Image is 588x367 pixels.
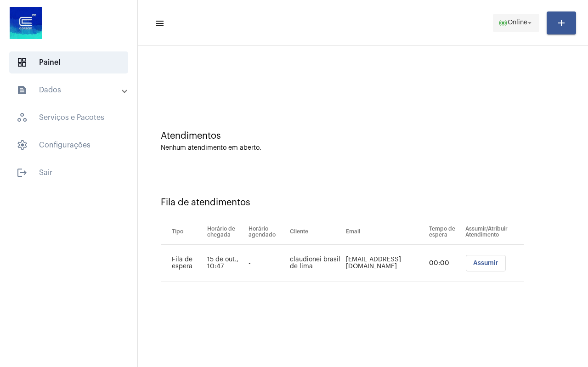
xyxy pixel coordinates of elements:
mat-icon: sidenav icon [154,18,164,29]
td: Fila de espera [161,245,205,282]
th: Horário agendado [246,219,288,245]
span: Configurações [9,134,128,156]
div: Nenhum atendimento em aberto. [161,145,565,152]
span: sidenav icon [17,140,28,151]
td: [EMAIL_ADDRESS][DOMAIN_NAME] [344,245,426,282]
th: Email [344,219,426,245]
td: claudionei brasil de lima [288,245,344,282]
button: Online [493,14,539,32]
mat-icon: add [556,17,567,28]
th: Cliente [288,219,344,245]
mat-chip-list: selection [465,255,524,271]
mat-icon: sidenav icon [17,167,28,178]
th: Tipo [161,219,205,245]
span: Online [508,20,527,26]
button: Assumir [466,255,506,271]
img: d4669ae0-8c07-2337-4f67-34b0df7f5ae4.jpeg [7,5,44,41]
mat-panel-title: Dados [17,85,123,96]
span: sidenav icon [17,57,28,68]
td: 00:00 [427,245,463,282]
div: Atendimentos [161,131,565,141]
span: sidenav icon [17,112,28,123]
span: Assumir [473,260,498,266]
mat-icon: arrow_drop_down [526,19,534,27]
td: - [246,245,288,282]
mat-expansion-panel-header: sidenav iconDados [6,79,137,101]
div: Fila de atendimentos [161,198,565,208]
th: Tempo de espera [427,219,463,245]
mat-icon: sidenav icon [17,85,28,96]
span: Sair [9,162,128,184]
mat-icon: online_prediction [498,18,508,28]
span: Serviços e Pacotes [9,107,128,129]
td: 15 de out., 10:47 [205,245,246,282]
th: Horário de chegada [205,219,246,245]
span: Painel [9,51,128,73]
th: Assumir/Atribuir Atendimento [463,219,524,245]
